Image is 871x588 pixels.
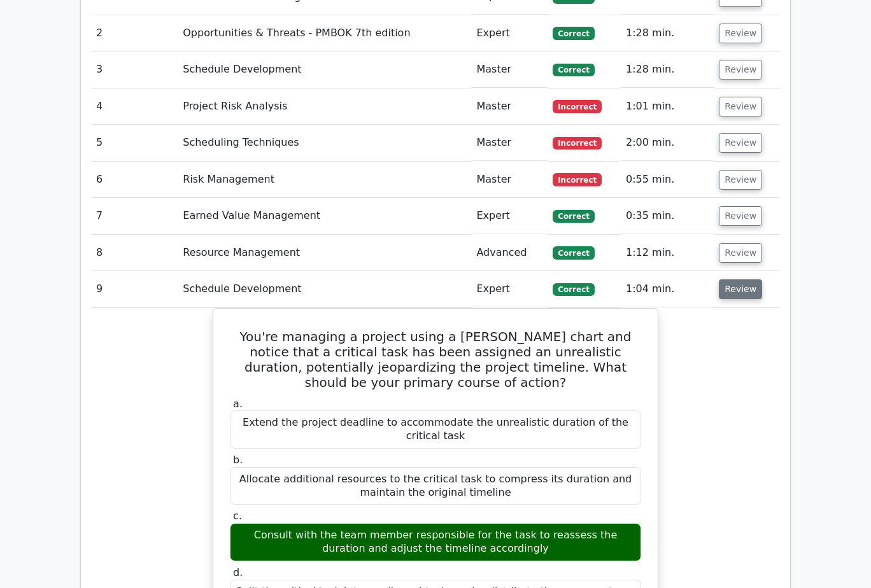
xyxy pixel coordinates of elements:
h5: You're managing a project using a [PERSON_NAME] chart and notice that a critical task has been as... [229,329,642,390]
span: d. [233,566,243,578]
td: 2:00 min. [621,125,714,161]
span: Incorrect [553,100,602,113]
td: Schedule Development [178,271,471,307]
td: Resource Management [178,235,471,271]
button: Review [719,133,762,153]
button: Review [719,60,762,80]
td: 1:04 min. [621,271,714,307]
div: Consult with the team member responsible for the task to reassess the duration and adjust the tim... [230,523,641,561]
button: Review [719,206,762,226]
td: Opportunities & Threats - PMBOK 7th edition [178,15,471,52]
div: Allocate additional resources to the critical task to compress its duration and maintain the orig... [230,467,641,505]
td: 1:01 min. [621,88,714,125]
td: Advanced [471,235,548,271]
td: Master [471,52,548,88]
span: Correct [553,64,594,76]
td: Earned Value Management [178,198,471,234]
td: 5 [91,125,178,161]
span: b. [233,454,243,466]
td: Expert [471,271,548,307]
td: Expert [471,15,548,52]
td: Expert [471,198,548,234]
div: Extend the project deadline to accommodate the unrealistic duration of the critical task [230,410,641,449]
td: 0:55 min. [621,162,714,198]
td: 1:28 min. [621,52,714,88]
td: Project Risk Analysis [178,88,471,125]
td: 1:12 min. [621,235,714,271]
td: 4 [91,88,178,125]
span: Correct [553,27,594,39]
span: a. [233,398,243,410]
td: 2 [91,15,178,52]
button: Review [719,97,762,116]
span: Correct [553,246,594,259]
span: Correct [553,210,594,223]
td: 6 [91,162,178,198]
button: Review [719,279,762,299]
td: 1:28 min. [621,15,714,52]
span: Incorrect [553,173,602,186]
span: Incorrect [553,137,602,150]
td: Scheduling Techniques [178,125,471,161]
td: Master [471,162,548,198]
td: 3 [91,52,178,88]
td: 8 [91,235,178,271]
button: Review [719,24,762,43]
td: 9 [91,271,178,307]
td: Schedule Development [178,52,471,88]
td: Risk Management [178,162,471,198]
button: Review [719,170,762,190]
span: Correct [553,283,594,296]
td: Master [471,125,548,161]
span: c. [233,510,242,522]
td: 7 [91,198,178,234]
td: 0:35 min. [621,198,714,234]
td: Master [471,88,548,125]
button: Review [719,243,762,263]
